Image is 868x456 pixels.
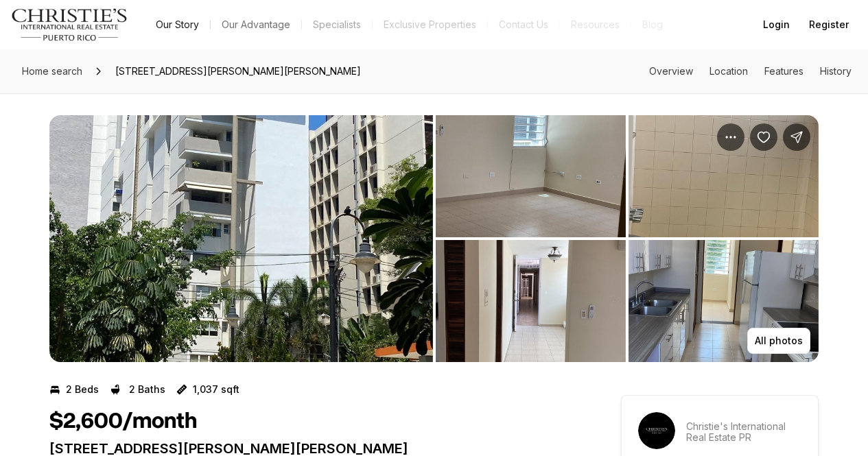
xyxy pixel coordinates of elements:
a: Skip to: Overview [649,65,693,77]
button: Save Property: 1305 MAGDALENA [750,123,777,151]
span: Home search [22,65,82,77]
p: 2 Beds [66,384,99,395]
button: View image gallery [436,115,626,237]
a: Skip to: History [820,65,852,77]
a: Our Story [145,15,210,34]
button: Contact Us [488,15,559,34]
button: View image gallery [629,240,819,362]
button: Property options [717,123,744,151]
button: Register [801,11,857,38]
a: Exclusive Properties [373,15,487,34]
button: Share Property: 1305 MAGDALENA [783,123,810,151]
a: Blog [631,15,674,34]
div: Listing Photos [49,115,819,362]
a: Resources [560,15,631,34]
button: View image gallery [436,240,626,362]
li: 1 of 4 [49,115,433,362]
nav: Page section menu [649,66,852,77]
p: 2 Baths [129,384,165,395]
button: All photos [747,328,810,354]
button: Login [755,11,798,38]
h1: $2,600/month [49,409,197,435]
img: logo [11,8,128,41]
span: [STREET_ADDRESS][PERSON_NAME][PERSON_NAME] [110,60,366,82]
a: Skip to: Location [709,65,748,77]
button: View image gallery [49,115,433,362]
a: Our Advantage [211,15,301,34]
a: Specialists [302,15,372,34]
span: Login [763,19,790,30]
p: 1,037 sqft [193,384,239,395]
button: View image gallery [629,115,819,237]
span: Register [809,19,849,30]
a: Skip to: Features [764,65,804,77]
a: Home search [16,60,88,82]
li: 2 of 4 [436,115,819,362]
